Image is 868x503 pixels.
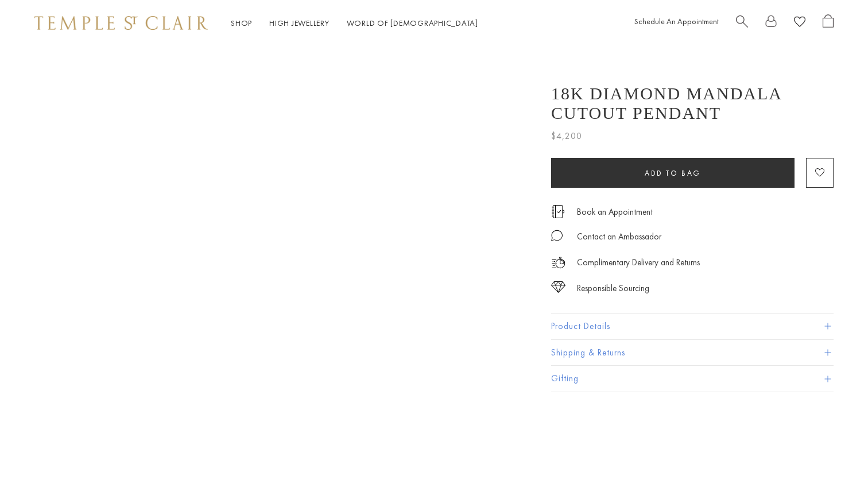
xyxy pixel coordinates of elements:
button: Product Details [551,314,834,339]
a: ShopShop [231,18,252,28]
img: MessageIcon-01_2.svg [551,230,563,241]
a: High JewelleryHigh Jewellery [269,18,330,28]
p: Complimentary Delivery and Returns [577,256,700,270]
span: Add to bag [645,168,701,178]
img: icon_sourcing.svg [551,281,565,293]
img: icon_delivery.svg [551,256,565,270]
a: World of [DEMOGRAPHIC_DATA]World of [DEMOGRAPHIC_DATA] [347,18,478,28]
div: Responsible Sourcing [577,281,649,296]
nav: Main navigation [231,16,478,30]
a: View Wishlist [794,14,805,32]
h1: 18K Diamond Mandala Cutout Pendant [551,84,834,123]
img: Temple St. Clair [34,16,208,30]
span: $4,200 [551,129,582,144]
a: Book an Appointment [577,206,653,218]
button: Add to bag [551,158,795,188]
a: Schedule An Appointment [634,16,719,26]
a: Open Shopping Bag [823,14,834,32]
button: Shipping & Returns [551,340,834,366]
a: Search [736,14,748,32]
div: Contact an Ambassador [577,230,661,244]
img: icon_appointment.svg [551,205,565,218]
button: Gifting [551,366,834,392]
